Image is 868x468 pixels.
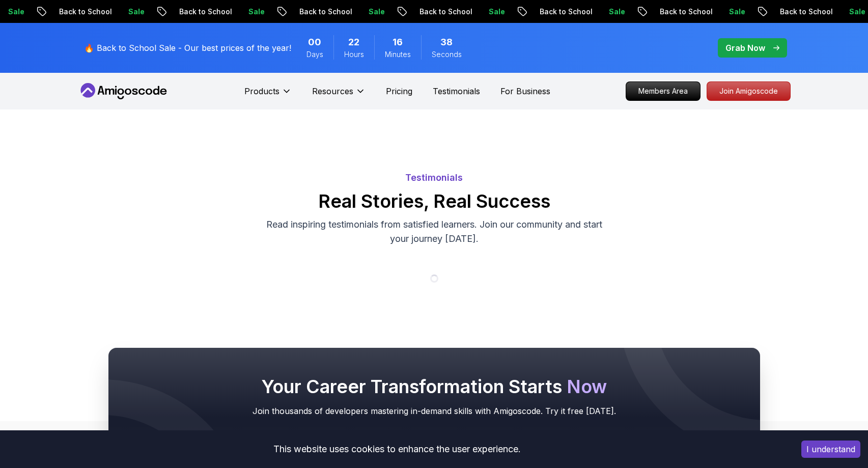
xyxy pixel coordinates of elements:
[263,217,605,246] p: Read inspiring testimonials from satisfied learners. Join our community and start your journey [D...
[652,7,721,17] p: Back to School
[8,438,786,460] div: This website uses cookies to enhance the user experience.
[707,81,791,101] a: Join Amigoscode
[707,82,790,100] p: Join Amigoscode
[308,35,321,49] span: 0 Days
[244,85,292,105] button: Products
[601,7,633,17] p: Sale
[312,85,366,105] button: Resources
[531,7,601,17] p: Back to School
[129,405,740,417] p: Join thousands of developers mastering in-demand skills with Amigoscode. Try it free [DATE].
[725,42,765,54] p: Grab Now
[626,81,701,101] a: Members Area
[432,49,462,60] span: Seconds
[291,7,360,17] p: Back to School
[411,7,481,17] p: Back to School
[348,35,359,49] span: 22 Hours
[244,85,279,97] p: Products
[51,7,120,17] p: Back to School
[84,42,291,54] p: 🔥 Back to School Sale - Our best prices of the year!
[360,7,393,17] p: Sale
[385,49,411,60] span: Minutes
[626,82,700,100] p: Members Area
[240,7,273,17] p: Sale
[500,85,550,97] a: For Business
[344,49,364,60] span: Hours
[120,7,153,17] p: Sale
[440,35,453,49] span: 38 Seconds
[306,49,323,60] span: Days
[433,85,480,97] a: Testimonials
[171,7,240,17] p: Back to School
[772,7,841,17] p: Back to School
[78,191,791,211] h2: Real Stories, Real Success
[78,171,791,185] p: Testimonials
[481,7,513,17] p: Sale
[801,441,860,458] button: Accept cookies
[312,85,353,97] p: Resources
[567,375,607,398] span: Now
[386,85,412,97] a: Pricing
[129,376,740,397] h2: Your Career Transformation Starts
[393,35,403,49] span: 16 Minutes
[721,7,753,17] p: Sale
